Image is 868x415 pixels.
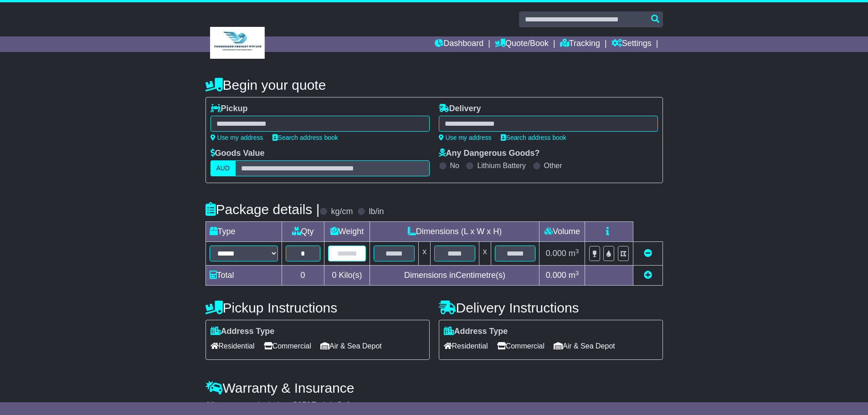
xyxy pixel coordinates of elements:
span: Commercial [497,339,544,353]
h4: Warranty & Insurance [205,380,663,395]
label: Goods Value [211,149,265,159]
sup: 3 [575,270,579,277]
a: Quote/Book [495,36,549,52]
label: kg/cm [331,207,353,217]
a: Use my address [211,134,263,141]
label: Lithium Battery [477,161,526,170]
a: Settings [611,36,652,52]
h4: Package details | [205,202,320,217]
label: No [450,161,459,170]
label: Any Dangerous Goods? [439,149,540,159]
td: Dimensions (L x W x H) [370,222,539,242]
span: 0.000 [546,249,566,258]
a: Search address book [272,134,338,141]
span: m [569,271,579,280]
td: 0 [282,266,324,286]
label: Address Type [211,327,275,337]
label: Other [544,161,562,170]
a: Remove this item [644,249,652,258]
td: Qty [282,222,324,242]
label: AUD [211,160,236,176]
h4: Begin your quote [205,77,663,92]
td: Volume [539,222,585,242]
span: 250 [298,400,311,410]
label: Address Type [444,327,508,337]
a: Add new item [644,271,652,280]
label: lb/in [369,207,384,217]
span: Residential [211,339,255,353]
a: Dashboard [435,36,483,52]
td: Dimensions in Centimetre(s) [370,266,539,286]
td: Kilo(s) [324,266,370,286]
a: Tracking [560,36,600,52]
td: x [419,242,431,266]
sup: 3 [575,248,579,255]
span: 0 [332,271,336,280]
a: Search address book [501,134,566,141]
span: Air & Sea Depot [320,339,382,353]
a: Use my address [439,134,492,141]
span: Residential [444,339,488,353]
h4: Pickup Instructions [205,300,430,315]
h4: Delivery Instructions [439,300,663,315]
div: All our quotes include a $ FreightSafe warranty. [205,400,663,410]
span: m [569,249,579,258]
label: Delivery [439,104,481,114]
span: Commercial [264,339,311,353]
span: 0.000 [546,271,566,280]
td: Weight [324,222,370,242]
td: Type [205,222,282,242]
td: x [479,242,491,266]
td: Total [205,266,282,286]
label: Pickup [211,104,248,114]
span: Air & Sea Depot [554,339,615,353]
